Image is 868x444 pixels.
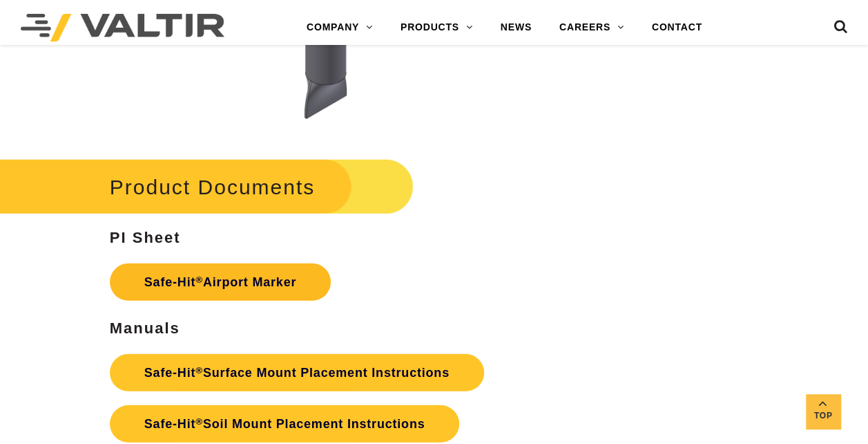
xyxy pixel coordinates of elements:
[195,416,203,427] sup: ®
[21,14,224,41] img: Valtir
[806,394,840,429] a: Top
[293,14,387,41] a: COMPANY
[487,14,546,41] a: NEWS
[387,14,487,41] a: PRODUCTS
[110,263,331,301] a: Safe-Hit®Airport Marker
[546,14,638,41] a: CAREERS
[195,365,203,376] sup: ®
[806,408,840,424] span: Top
[110,320,180,337] b: Manuals
[110,229,181,246] b: PI Sheet
[195,275,203,285] sup: ®
[110,405,460,443] a: Safe-Hit®Soil Mount Placement Instructions
[638,14,716,41] a: CONTACT
[110,354,484,391] a: Safe-Hit®Surface Mount Placement Instructions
